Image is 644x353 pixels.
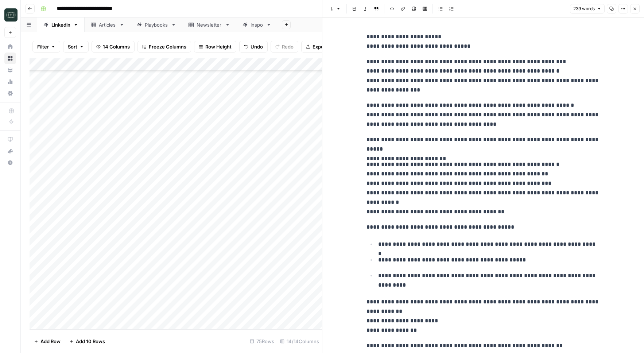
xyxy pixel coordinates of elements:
[194,41,236,53] button: Row Height
[301,41,343,53] button: Export CSV
[239,41,268,53] button: Undo
[145,21,168,28] div: Playbooks
[4,64,16,76] a: Your Data
[4,76,16,88] a: Usage
[5,146,16,156] div: What's new?
[4,53,16,64] a: Browse
[197,21,222,28] div: Newsletter
[570,4,605,13] button: 239 words
[277,335,322,347] div: 14/14 Columns
[251,43,263,50] span: Undo
[4,133,16,145] a: AirOps Academy
[40,338,61,345] span: Add Row
[51,21,70,28] div: Linkedin
[282,43,294,50] span: Redo
[92,41,135,53] button: 14 Columns
[32,41,60,53] button: Filter
[149,43,186,50] span: Freeze Columns
[37,18,85,32] a: Linkedin
[65,335,109,347] button: Add 10 Rows
[103,43,130,50] span: 14 Columns
[37,43,49,50] span: Filter
[63,41,89,53] button: Sort
[68,43,77,50] span: Sort
[313,43,338,50] span: Export CSV
[4,6,16,24] button: Workspace: Catalyst
[137,41,191,53] button: Freeze Columns
[85,18,131,32] a: Articles
[182,18,236,32] a: Newsletter
[247,335,277,347] div: 75 Rows
[4,41,16,53] a: Home
[251,21,263,28] div: Inspo
[236,18,278,32] a: Inspo
[4,88,16,99] a: Settings
[76,338,105,345] span: Add 10 Rows
[131,18,182,32] a: Playbooks
[4,145,16,157] button: What's new?
[30,335,65,347] button: Add Row
[99,21,116,28] div: Articles
[4,157,16,168] button: Help + Support
[573,5,595,12] span: 239 words
[205,43,232,50] span: Row Height
[4,8,18,22] img: Catalyst Logo
[271,41,298,53] button: Redo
